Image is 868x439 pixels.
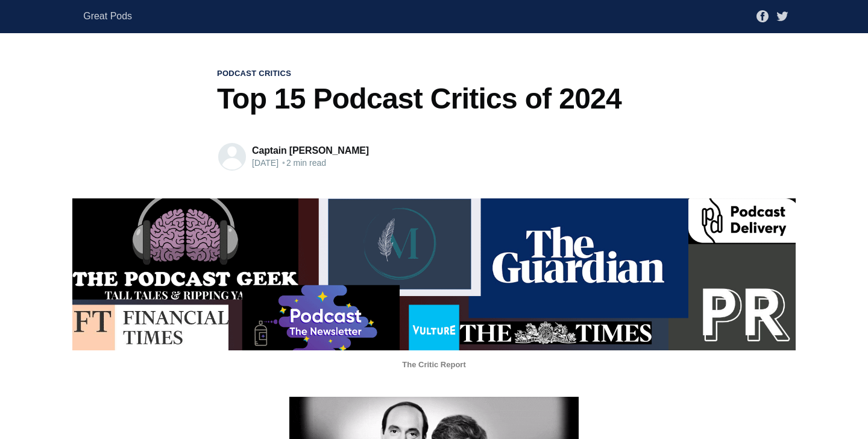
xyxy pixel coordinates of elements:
figcaption: The Critic Report [72,350,796,370]
a: Great Pods [83,5,132,27]
span: 2 min read [281,158,326,168]
img: The Publications [72,198,796,351]
h1: Top 15 Podcast Critics of 2024 [217,82,651,115]
span: • [282,158,285,168]
a: Facebook [756,11,769,21]
a: Captain [PERSON_NAME] [252,145,369,156]
a: podcast critics [217,68,291,79]
time: [DATE] [252,158,278,168]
